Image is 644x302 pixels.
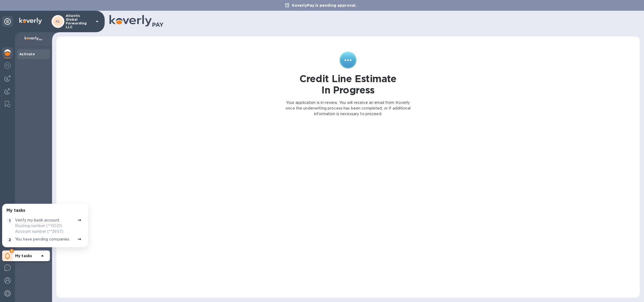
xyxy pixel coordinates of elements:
p: KoverlyPay is pending approval. [289,3,359,8]
p: Your application is in review. You will receive an email from Koverly once the underwriting proce... [285,100,411,117]
h3: My tasks [6,208,25,213]
span: 2 [10,249,14,253]
p: Verify my bank account. [15,217,60,223]
span: 1 [6,217,13,224]
p: Atlantic Global Forwarding LLC [66,14,93,29]
b: My tasks [15,254,32,258]
b: Activate [19,52,35,56]
img: Foreign exchange [4,62,11,69]
b: AL [56,19,60,23]
p: Routing number (**0021) Account number (**3957) [15,223,75,234]
img: Logo [19,18,42,24]
div: Unpin categories [2,16,13,27]
p: You have pending companies. [15,236,70,242]
h1: Credit Line Estimate In Progress [299,73,397,96]
span: 2 [6,236,13,243]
